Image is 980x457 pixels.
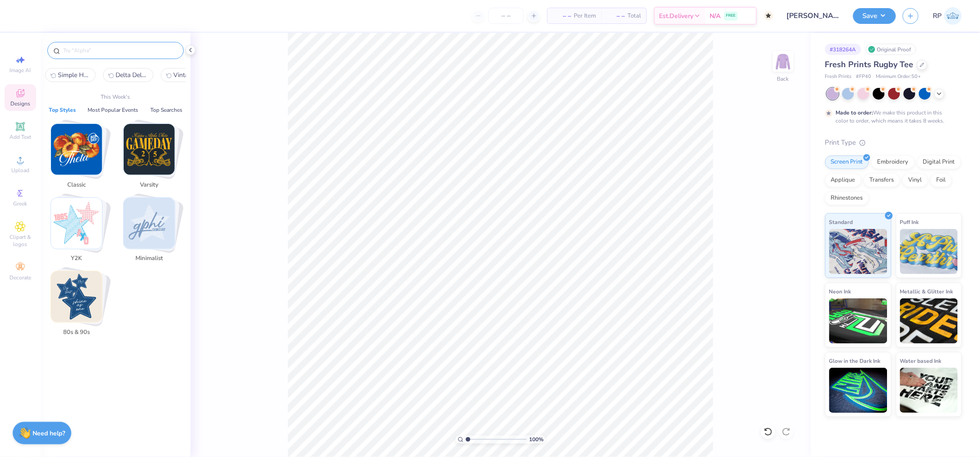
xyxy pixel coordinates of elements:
div: Screen Print [825,155,869,169]
div: # 318264A [825,44,861,55]
p: This Week's [101,93,130,101]
span: FREE [726,13,736,19]
button: Stack Card Button Classic [45,123,113,193]
img: Standard [829,229,887,274]
span: Upload [11,167,29,174]
span: Designs [10,100,30,107]
span: Add Text [9,133,31,141]
div: Print Type [825,137,962,148]
img: Classic [51,124,102,175]
img: Metallic & Glitter Ink [900,298,958,343]
button: Top Styles [46,105,79,114]
span: Image AI [10,67,31,74]
img: 80s & 90s [51,271,102,322]
button: Simple Happy Burger Dad's Day Shirt0 [45,68,96,82]
img: Glow in the Dark Ink [829,368,887,413]
span: Est. Delivery [660,11,694,21]
span: Fresh Prints [825,73,852,81]
span: Standard [829,217,853,227]
span: Per Item [574,11,596,21]
span: 100 % [529,435,543,443]
img: Water based Ink [900,368,958,413]
button: Save [853,8,896,24]
img: Puff Ink [900,229,958,274]
img: Minimalist [124,198,175,249]
button: Vintage Bear Cheerleader Homecoming Shirt2 [161,68,211,82]
span: – – [553,11,571,21]
div: Original Proof [866,44,916,55]
span: Decorate [9,274,31,281]
strong: Made to order: [836,109,873,116]
span: Glow in the Dark Ink [829,356,881,366]
span: Varsity [135,181,164,190]
span: Fresh Prints Rugby Tee [825,59,914,70]
input: Untitled Design [780,7,846,25]
img: Y2K [51,198,102,249]
div: We make this product in this color to order, which means it takes 8 weeks. [836,109,947,125]
span: N/A [710,11,721,21]
span: Minimalist [135,254,164,263]
span: RP [933,11,942,21]
div: Applique [825,174,861,187]
span: Delta Delta Delta Tri Delta Athletic Text and Number in Gray Parent's Weekend [GEOGRAPHIC_DATA] [116,71,148,79]
span: Vintage Bear Cheerleader Homecoming Shirt [173,71,206,79]
input: Try "Alpha" [62,46,178,55]
div: Rhinestones [825,192,869,205]
span: Simple Happy Burger Dad's Day Shirt [58,71,90,79]
img: Neon Ink [829,298,887,343]
span: Neon Ink [829,287,851,296]
a: RP [933,7,962,25]
span: Minimum Order: 50 + [876,73,921,81]
span: Total [627,11,641,21]
div: Transfers [864,174,900,187]
button: Top Searches [148,105,185,114]
span: Clipart & logos [5,233,36,248]
span: Y2K [62,254,91,263]
div: Embroidery [872,155,915,169]
span: 80s & 90s [62,328,91,337]
div: Digital Print [917,155,961,169]
img: Back [774,52,792,70]
button: Delta Delta Delta Tri Delta Athletic Text and Number in Gray Parent's Weekend Jersey1 [103,68,153,82]
span: – – [607,11,625,21]
input: – – [488,8,524,24]
button: Stack Card Button 80s & 90s [45,271,113,340]
button: Stack Card Button Y2K [45,197,113,267]
span: Water based Ink [900,356,942,366]
span: Metallic & Glitter Ink [900,287,953,296]
span: # FP40 [856,73,872,81]
span: Puff Ink [900,217,919,227]
button: Stack Card Button Varsity [118,123,186,193]
button: Stack Card Button Minimalist [118,197,186,267]
img: Rose Pineda [944,7,962,25]
strong: Need help? [33,429,65,438]
div: Vinyl [903,174,928,187]
span: Classic [62,181,91,190]
div: Back [777,75,789,83]
div: Foil [931,174,952,187]
img: Varsity [124,124,175,175]
button: Most Popular Events [85,105,141,114]
span: Greek [14,200,28,207]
